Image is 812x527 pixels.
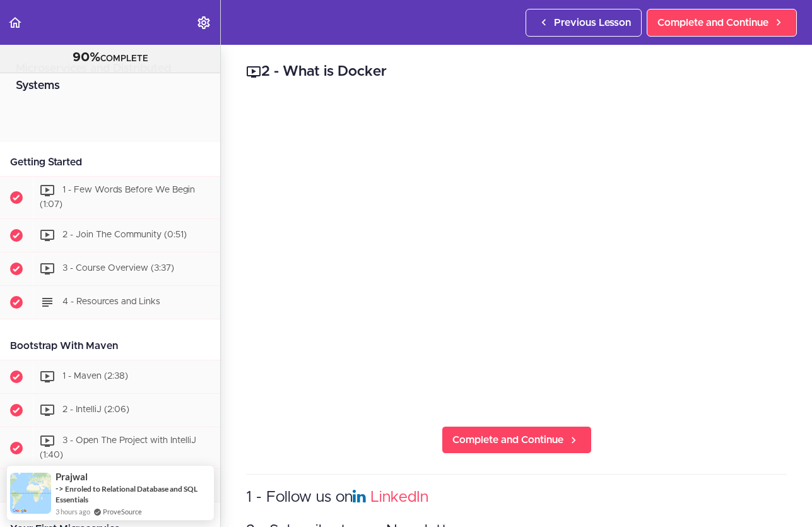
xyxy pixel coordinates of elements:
h3: 1 - Follow us on [246,487,787,508]
span: 3 - Open The Project with IntelliJ (1:40) [40,436,196,459]
a: ProveSource [103,506,142,517]
span: 2 - Join The Community (0:51) [62,230,187,239]
span: 90% [73,51,100,64]
svg: Back to course curriculum [8,15,23,30]
a: Enroled to Relational Database and SQL Essentials [56,484,197,504]
span: Prajwal [56,471,88,482]
svg: Settings Menu [196,15,211,30]
span: 2 - IntelliJ (2:06) [62,405,129,414]
img: provesource social proof notification image [10,473,51,514]
div: COMPLETE [16,50,204,66]
span: Complete and Continue [657,15,768,30]
h2: 2 - What is Docker [246,61,787,83]
a: Previous Lesson [526,9,642,37]
a: Complete and Continue [647,9,797,37]
span: -> [56,483,64,494]
span: 1 - Few Words Before We Begin (1:07) [40,186,195,209]
span: 4 - Resources and Links [62,297,160,306]
a: LinkedIn [370,490,428,505]
span: Previous Lesson [554,15,631,30]
iframe: Video Player [246,102,787,406]
span: Complete and Continue [452,432,563,447]
span: 3 hours ago [56,506,90,517]
a: Complete and Continue [442,426,592,454]
span: 3 - Course Overview (3:37) [62,264,174,273]
span: 1 - Maven (2:38) [62,372,128,381]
